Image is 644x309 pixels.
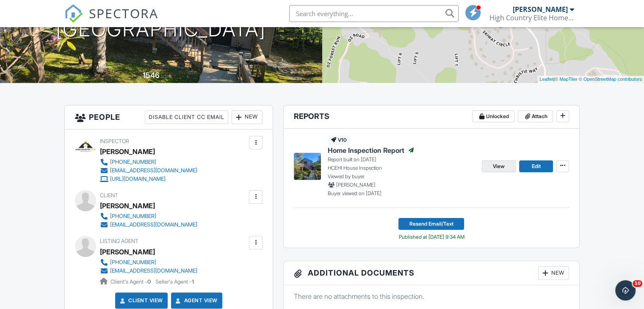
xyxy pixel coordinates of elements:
[538,266,569,280] div: New
[100,258,197,267] a: [PHONE_NUMBER]
[100,212,197,221] a: [PHONE_NUMBER]
[100,246,155,258] a: [PERSON_NAME]
[100,267,197,275] a: [EMAIL_ADDRESS][DOMAIN_NAME]
[615,280,636,301] iframe: Intercom live chat
[100,221,197,229] a: [EMAIL_ADDRESS][DOMAIN_NAME]
[513,5,568,14] div: [PERSON_NAME]
[110,176,166,182] div: [URL][DOMAIN_NAME]
[579,77,642,82] a: © OpenStreetMap contributors
[100,166,197,175] a: [EMAIL_ADDRESS][DOMAIN_NAME]
[555,77,578,82] a: © MapTiler
[118,296,163,305] a: Client View
[110,213,156,220] div: [PHONE_NUMBER]
[294,292,569,301] p: There are no attachments to this inspection.
[111,279,152,285] span: Client's Agent -
[155,279,194,285] span: Seller's Agent -
[100,238,138,244] span: Listing Agent
[64,11,158,29] a: SPECTORA
[284,261,579,285] h3: Additional Documents
[289,5,459,22] input: Search everything...
[143,71,160,80] div: 1546
[89,4,158,22] span: SPECTORA
[633,280,642,287] span: 10
[174,296,218,305] a: Agent View
[100,175,197,183] a: [URL][DOMAIN_NAME]
[147,279,151,285] strong: 0
[161,73,173,79] span: sq. ft.
[100,158,197,166] a: [PHONE_NUMBER]
[489,14,574,22] div: High Country Elite Home Inspections
[537,76,644,83] div: |
[110,268,197,274] div: [EMAIL_ADDRESS][DOMAIN_NAME]
[100,192,118,199] span: Client
[110,167,197,174] div: [EMAIL_ADDRESS][DOMAIN_NAME]
[100,199,155,212] div: [PERSON_NAME]
[232,110,263,124] div: New
[110,159,156,166] div: [PHONE_NUMBER]
[145,110,228,124] div: Disable Client CC Email
[192,279,194,285] strong: 1
[64,4,83,23] img: The Best Home Inspection Software - Spectora
[110,221,197,228] div: [EMAIL_ADDRESS][DOMAIN_NAME]
[100,145,155,158] div: [PERSON_NAME]
[100,138,129,144] span: Inspector
[539,77,553,82] a: Leaflet
[65,105,273,130] h3: People
[110,259,156,266] div: [PHONE_NUMBER]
